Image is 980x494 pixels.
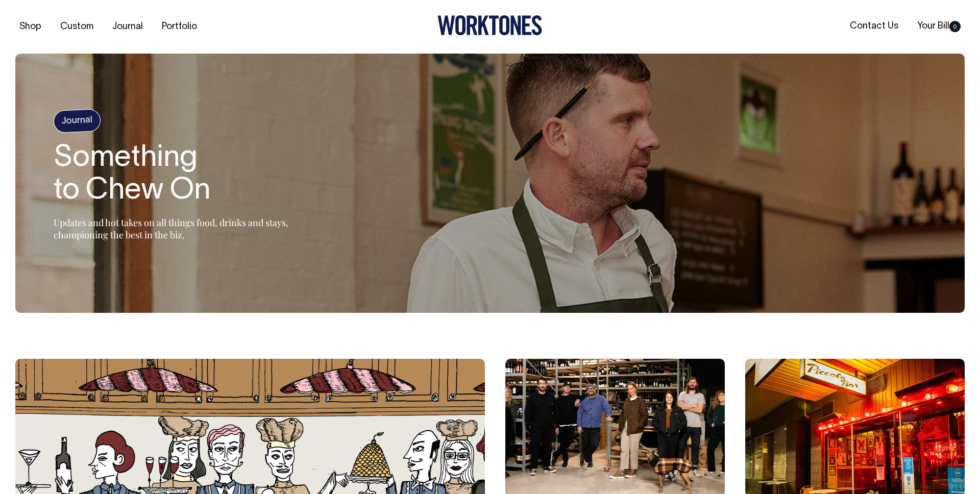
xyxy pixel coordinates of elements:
[158,18,201,35] a: Portfolio
[913,18,965,35] a: Your Bill0
[949,21,961,32] span: 0
[53,109,101,133] h4: Journal
[56,18,97,35] a: Custom
[108,18,147,35] a: Journal
[54,142,309,208] h2: Something to Chew On
[54,216,309,241] p: Updates and hot takes on all things food, drinks and stays, championing the best in the biz.
[846,18,902,35] a: Contact Us
[15,18,45,35] a: Shop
